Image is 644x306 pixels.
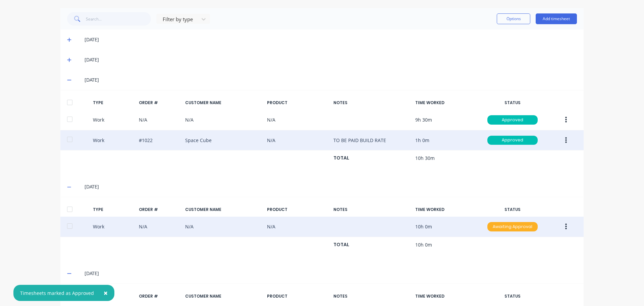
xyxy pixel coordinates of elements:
[415,207,476,213] div: TIME WORKED
[415,293,476,299] div: TIME WORKED
[536,13,577,24] button: Add timesheet
[185,100,262,106] div: CUSTOMER NAME
[487,115,538,125] div: Approved
[333,293,410,299] div: NOTES
[487,222,538,231] div: Awaiting Approval
[85,270,577,277] div: [DATE]
[482,207,543,213] div: STATUS
[93,207,134,213] div: TYPE
[267,207,328,213] div: PRODUCT
[139,100,180,106] div: ORDER #
[139,293,180,299] div: ORDER #
[139,207,180,213] div: ORDER #
[86,12,151,26] input: Search...
[487,136,538,145] div: Approved
[333,100,410,106] div: NOTES
[415,100,476,106] div: TIME WORKED
[85,76,577,84] div: [DATE]
[497,13,530,24] button: Options
[85,183,577,190] div: [DATE]
[20,290,94,297] div: Timesheets marked as Approved
[185,293,262,299] div: CUSTOMER NAME
[267,100,328,106] div: PRODUCT
[97,285,114,301] button: Close
[482,100,543,106] div: STATUS
[93,100,134,106] div: TYPE
[85,56,577,63] div: [DATE]
[104,288,108,298] span: ×
[185,207,262,213] div: CUSTOMER NAME
[482,293,543,299] div: STATUS
[267,293,328,299] div: PRODUCT
[333,207,410,213] div: NOTES
[85,36,577,43] div: [DATE]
